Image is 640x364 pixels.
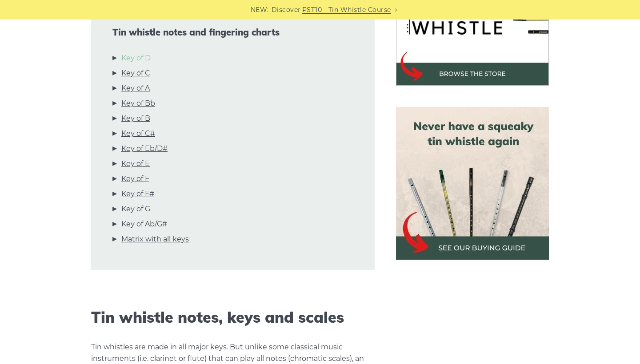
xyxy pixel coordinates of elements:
span: NEW: [251,5,269,15]
a: Key of C [121,67,150,79]
a: Key of F# [121,188,154,200]
a: Matrix with all keys [121,233,189,245]
a: Key of D [121,52,151,64]
a: Key of A [121,83,150,94]
span: Tin whistle notes and fingering charts [112,27,353,38]
a: Key of F [121,173,149,185]
img: tin whistle buying guide [396,107,549,260]
a: Key of Eb/D# [121,143,168,154]
a: Key of C# [121,128,155,139]
a: PST10 - Tin Whistle Course [302,5,391,15]
a: Key of G [121,203,150,215]
h2: Tin whistle notes, keys and scales [91,309,375,327]
a: Key of Bb [121,98,155,109]
span: Discover [272,5,301,15]
a: Key of Ab/G# [121,218,167,230]
a: Key of E [121,158,150,170]
a: Key of B [121,113,150,124]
